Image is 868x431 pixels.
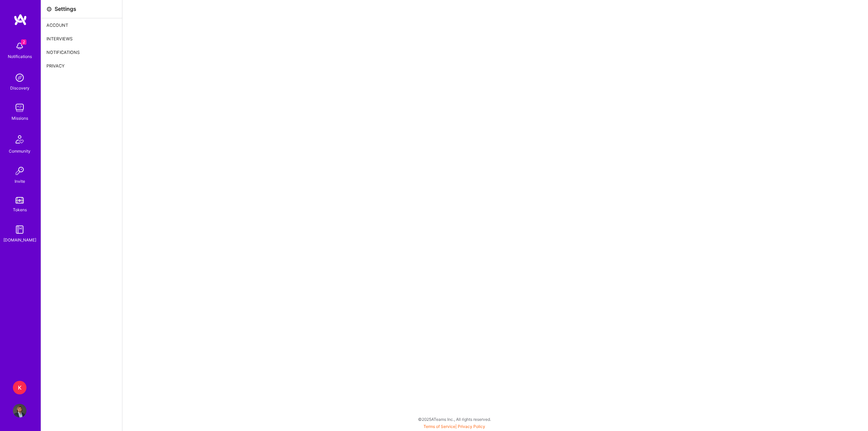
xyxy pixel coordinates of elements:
[3,236,36,243] div: [DOMAIN_NAME]
[458,424,485,429] a: Privacy Policy
[41,18,122,32] div: Account
[13,223,26,236] img: guide book
[21,39,26,45] span: 2
[13,39,26,53] img: bell
[423,424,485,429] span: |
[41,32,122,45] div: Interviews
[8,53,32,60] div: Notifications
[13,381,26,394] div: K
[41,45,122,59] div: Notifications
[12,115,28,122] div: Missions
[14,14,27,26] img: logo
[12,131,28,148] img: Community
[13,101,26,115] img: teamwork
[9,148,31,155] div: Community
[10,84,29,92] div: Discovery
[46,6,52,12] i: icon Settings
[13,71,26,84] img: discovery
[11,381,28,394] a: K
[16,197,24,203] img: tokens
[15,178,25,185] div: Invite
[41,411,868,428] div: © 2025 ATeams Inc., All rights reserved.
[13,206,27,213] div: Tokens
[423,424,455,429] a: Terms of Service
[13,404,26,417] img: User Avatar
[11,404,28,417] a: User Avatar
[55,5,76,13] div: Settings
[13,164,26,178] img: Invite
[41,59,122,73] div: Privacy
